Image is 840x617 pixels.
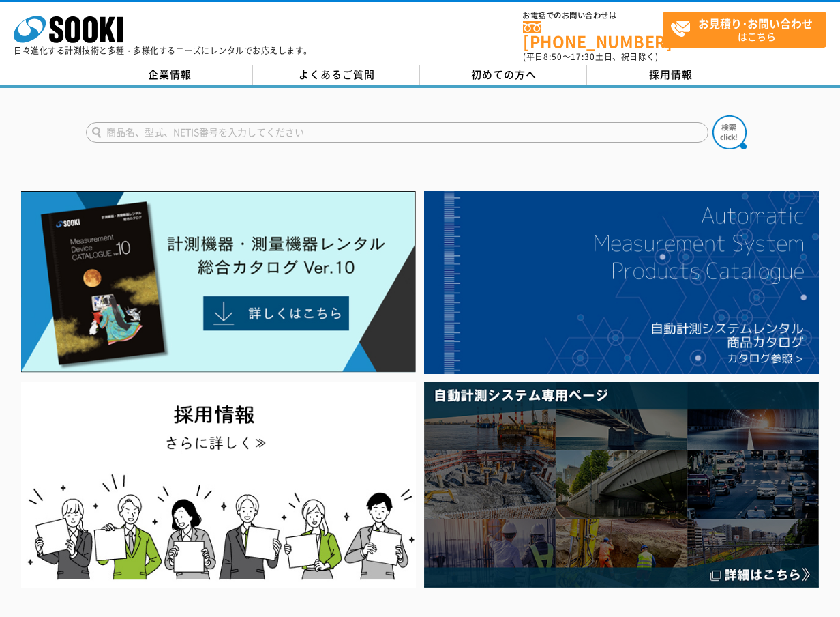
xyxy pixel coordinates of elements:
[698,15,813,31] strong: お見積り･お問い合わせ
[424,382,820,587] img: 自動計測システム専用ページ
[253,65,420,85] a: よくあるご質問
[420,65,587,85] a: 初めての方へ
[14,46,312,55] p: 日々進化する計測技術と多種・多様化するニーズにレンタルでお応えします。
[571,51,595,63] span: 17:30
[21,191,417,373] img: Catalog Ver10
[587,65,754,85] a: 採用情報
[523,21,663,49] a: [PHONE_NUMBER]
[543,51,562,63] span: 8:50
[712,115,747,149] img: btn_search.png
[86,122,708,143] input: 商品名、型式、NETIS番号を入力してください
[523,51,658,63] span: (平日 ～ 土日、祝日除く)
[523,12,663,20] span: お電話でのお問い合わせは
[670,12,826,46] span: はこちら
[86,65,253,85] a: 企業情報
[424,191,820,373] img: 自動計測システムカタログ
[471,67,537,82] span: 初めての方へ
[663,12,826,48] a: お見積り･お問い合わせはこちら
[21,382,417,587] img: SOOKI recruit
